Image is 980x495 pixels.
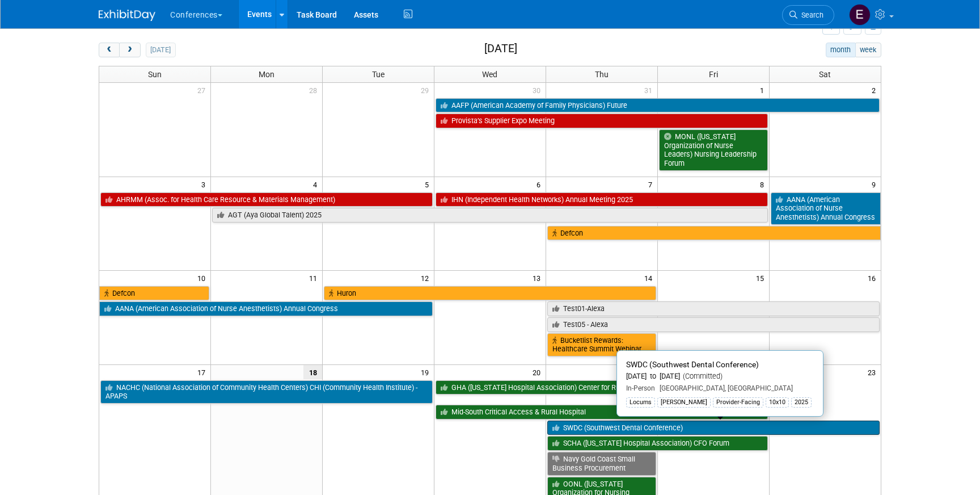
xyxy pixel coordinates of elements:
span: 3 [200,177,210,191]
a: Search [782,5,834,25]
a: Provista’s Supplier Expo Meeting [436,114,768,128]
a: Test01-Alexa [547,301,880,316]
a: SWDC (Southwest Dental Conference) [547,421,880,435]
a: Huron [324,286,656,301]
span: Sun [148,70,162,79]
div: 10x10 [766,397,789,408]
span: 20 [531,365,546,379]
span: 11 [308,271,322,285]
span: 10 [196,271,210,285]
span: 30 [531,83,546,97]
div: [DATE] to [DATE] [626,372,814,381]
a: SCHA ([US_STATE] Hospital Association) CFO Forum [547,436,768,451]
div: [PERSON_NAME] [657,397,711,408]
span: 23 [867,365,881,379]
span: 9 [871,177,881,191]
a: Defcon [99,286,209,301]
a: Navy Gold Coast Small Business Procurement [547,452,656,475]
span: 27 [196,83,210,97]
a: AHRMM (Assoc. for Health Care Resource & Materials Management) [100,192,433,207]
a: GHA ([US_STATE] Hospital Association) Center for Rural Health Annual Meeting [436,380,768,395]
span: 5 [424,177,434,191]
span: 12 [420,271,434,285]
div: 2025 [791,397,812,408]
a: AANA (American Association of Nurse Anesthetists) Annual Congress [99,301,433,316]
a: MONL ([US_STATE] Organization of Nurse Leaders) Nursing Leadership Forum [659,129,768,171]
span: Fri [709,70,718,79]
a: Mid-South Critical Access & Rural Hospital [436,405,768,420]
img: Erin Anderson [849,4,871,26]
span: Wed [482,70,497,79]
span: SWDC (Southwest Dental Conference) [626,360,759,369]
a: Bucketlist Rewards: Healthcare Summit Webinar [547,333,656,356]
div: Provider-Facing [713,397,763,408]
div: Locums [626,397,655,408]
button: week [855,43,881,57]
button: month [826,43,856,57]
span: 1 [759,83,769,97]
span: 7 [647,177,657,191]
span: 19 [420,365,434,379]
span: In-Person [626,384,655,392]
span: Thu [595,70,609,79]
span: Search [797,11,823,19]
a: AGT (Aya Global Talent) 2025 [212,208,767,223]
a: IHN (Independent Health Networks) Annual Meeting 2025 [436,192,768,207]
span: 6 [535,177,546,191]
span: 2 [871,83,881,97]
button: [DATE] [146,43,176,57]
span: (Committed) [680,372,723,380]
span: 16 [867,271,881,285]
button: prev [99,43,120,57]
a: NACHC (National Association of Community Health Centers) CHI (Community Health Institute) - APAPS [100,380,433,404]
img: ExhibitDay [99,10,155,21]
span: 18 [303,365,322,379]
span: 8 [759,177,769,191]
span: 14 [643,271,657,285]
span: 13 [531,271,546,285]
span: 29 [420,83,434,97]
span: Tue [372,70,385,79]
a: Test05 - Alexa [547,317,880,332]
a: Defcon [547,226,881,241]
a: AAFP (American Academy of Family Physicians) Future [436,98,880,113]
span: 17 [196,365,210,379]
span: 31 [643,83,657,97]
span: 15 [755,271,769,285]
h2: [DATE] [484,43,517,55]
a: AANA (American Association of Nurse Anesthetists) Annual Congress [771,192,881,225]
span: [GEOGRAPHIC_DATA], [GEOGRAPHIC_DATA] [655,384,793,392]
span: Mon [259,70,274,79]
span: 4 [312,177,322,191]
button: next [119,43,140,57]
span: Sat [819,70,831,79]
span: 28 [308,83,322,97]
